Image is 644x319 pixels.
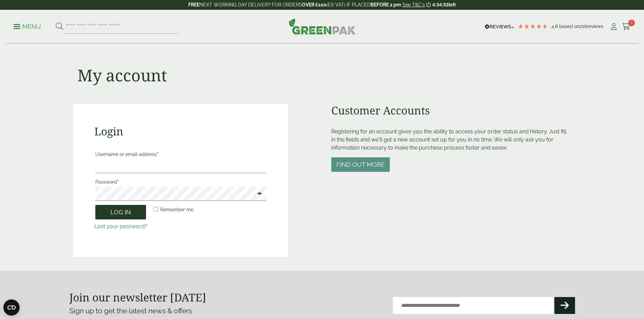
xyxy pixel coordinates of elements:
[449,2,456,7] span: left
[432,2,449,7] span: 4:34:53
[69,290,206,304] strong: Join our newsletter [DATE]
[95,205,146,219] button: Log in
[95,150,266,159] label: Username or email address
[402,2,425,7] a: See T&C's
[160,207,193,212] span: Remember me
[331,162,390,168] a: Find out more
[551,24,559,29] span: 4.8
[3,299,20,316] button: Open CMP widget
[14,23,41,29] a: Menu
[628,20,635,26] span: 0
[610,23,618,30] i: My Account
[580,24,587,29] span: 216
[587,24,603,29] span: reviews
[331,157,390,172] button: Find out more
[289,18,356,34] img: GreenPak Supplies
[188,2,199,7] strong: FREE
[69,305,297,316] p: Sign up to get the latest news & offers
[14,23,41,31] p: Menu
[153,207,158,211] input: Remember me
[371,2,401,7] strong: BEFORE 2 pm
[331,104,571,117] h2: Customer Accounts
[77,65,167,85] h1: My account
[302,2,327,7] strong: OVER £100
[518,23,548,29] div: 4.79 Stars
[622,23,630,30] i: Cart
[485,24,514,29] img: REVIEWS.io
[95,177,266,187] label: Password
[559,24,580,29] span: Based on
[331,128,571,152] p: Registering for an account gives you the ability to access your order status and history. Just fi...
[94,223,147,230] a: Lost your password?
[94,125,267,138] h2: Login
[622,22,630,32] a: 0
